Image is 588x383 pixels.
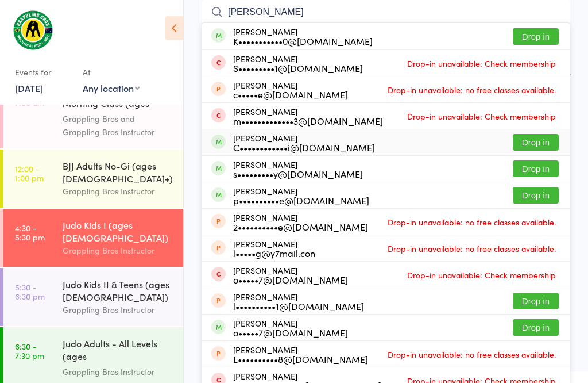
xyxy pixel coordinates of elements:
div: [PERSON_NAME] [233,107,383,125]
span: Drop-in unavailable: no free classes available. [385,81,559,98]
div: m•••••••••••••3@[DOMAIN_NAME] [233,116,383,125]
div: Judo Adults - All Levels (ages [DEMOGRAPHIC_DATA]+) [63,337,173,365]
span: Drop-in unavailable: no free classes available. [385,346,559,363]
img: Grappling Bros Wollongong [11,9,55,51]
div: C••••••••••••i@[DOMAIN_NAME] [233,143,375,152]
time: 6:30 - 7:30 pm [15,342,44,360]
div: [PERSON_NAME] [233,292,364,311]
div: Grappling Bros and Grappling Bros Instructor [63,112,173,139]
div: 2••••••••••e@[DOMAIN_NAME] [233,222,368,231]
div: Grappling Bros Instructor [63,365,173,378]
div: Judo Kids I (ages [DEMOGRAPHIC_DATA]) [63,219,173,244]
div: [PERSON_NAME] [233,319,348,337]
div: [PERSON_NAME] [233,133,375,152]
div: At [83,63,140,82]
span: Drop-in unavailable: Check membership [404,55,559,72]
button: Drop in [513,28,559,45]
div: [PERSON_NAME] [233,27,373,45]
div: L••••••••••8@[DOMAIN_NAME] [233,354,368,363]
div: Grappling Bros Instructor [63,185,173,198]
div: K•••••••••••0@[DOMAIN_NAME] [233,36,373,45]
div: [PERSON_NAME] [233,54,363,72]
div: o•••••7@[DOMAIN_NAME] [233,328,348,337]
div: l••••••••••1@[DOMAIN_NAME] [233,301,364,311]
div: p••••••••••e@[DOMAIN_NAME] [233,196,369,205]
span: Drop-in unavailable: no free classes available. [385,213,559,231]
div: Grappling Bros Instructor [63,303,173,316]
time: 5:30 - 6:30 pm [15,282,45,301]
span: Drop-in unavailable: Check membership [404,266,559,284]
button: Drop in [513,187,559,204]
div: S•••••••••1@[DOMAIN_NAME] [233,63,363,72]
a: [DATE] [15,82,43,94]
div: [PERSON_NAME] [233,160,363,178]
time: 4:30 - 5:30 pm [15,223,45,242]
span: Drop-in unavailable: Check membership [404,108,559,125]
div: [PERSON_NAME] [233,213,368,231]
div: s•••••••••y@[DOMAIN_NAME] [233,169,363,178]
a: 12:00 -1:00 pmBJJ Adults No-Gi (ages [DEMOGRAPHIC_DATA]+)Grappling Bros Instructor [3,150,183,208]
a: 5:30 -6:30 pmJudo Kids II & Teens (ages [DEMOGRAPHIC_DATA])Grappling Bros Instructor [3,268,183,326]
div: Any location [83,82,140,94]
button: Drop in [513,160,559,177]
div: l•••••g@y7mail.con [233,248,315,258]
div: [PERSON_NAME] [233,186,369,205]
div: Events for [15,63,71,82]
div: BJJ Adults No-Gi (ages [DEMOGRAPHIC_DATA]+) [63,159,173,185]
div: [PERSON_NAME] [233,239,315,258]
div: o•••••7@[DOMAIN_NAME] [233,275,348,284]
span: Drop-in unavailable: no free classes available. [385,240,559,257]
a: 6:00 -7:00 amBJJ Adults - All Levels - Morning Class (ages [DEMOGRAPHIC_DATA]+)Grappling Bros and... [3,74,183,148]
div: Grappling Bros Instructor [63,244,173,257]
a: 4:30 -5:30 pmJudo Kids I (ages [DEMOGRAPHIC_DATA])Grappling Bros Instructor [3,209,183,267]
button: Drop in [513,319,559,336]
button: Drop in [513,134,559,151]
button: Drop in [513,293,559,309]
time: 12:00 - 1:00 pm [15,164,44,182]
div: Judo Kids II & Teens (ages [DEMOGRAPHIC_DATA]) [63,278,173,303]
div: [PERSON_NAME] [233,345,368,363]
div: [PERSON_NAME] [233,266,348,284]
div: [PERSON_NAME] [233,81,348,99]
time: 6:00 - 7:00 am [15,89,44,107]
div: c•••••e@[DOMAIN_NAME] [233,90,348,99]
